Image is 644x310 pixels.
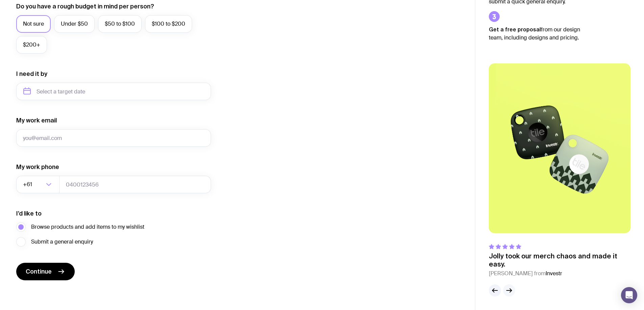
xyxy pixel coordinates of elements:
[16,36,47,54] label: $200+
[489,252,630,268] p: Jolly took our merch chaos and made it easy.
[54,15,95,33] label: Under $50
[31,223,144,231] span: Browse products and add items to my wishlist
[16,2,154,10] label: Do you have a rough budget in mind per person?
[16,263,75,280] button: Continue
[489,25,590,42] p: from our design team, including designs and pricing.
[26,267,52,276] span: Continue
[16,129,211,147] input: you@email.com
[16,176,59,193] div: Search for option
[23,176,33,193] span: +61
[16,83,211,100] input: Select a target date
[16,15,51,33] label: Not sure
[145,15,192,33] label: $100 to $200
[98,15,142,33] label: $50 to $100
[16,163,59,171] label: My work phone
[59,176,211,193] input: 0400123456
[16,70,47,78] label: I need it by
[16,116,57,124] label: My work email
[31,238,93,246] span: Submit a general enquiry
[33,176,44,193] input: Search for option
[621,287,637,303] div: Open Intercom Messenger
[489,270,630,278] cite: [PERSON_NAME] from
[16,209,42,218] label: I’d like to
[489,26,541,32] strong: Get a free proposal
[546,270,562,277] span: Investr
